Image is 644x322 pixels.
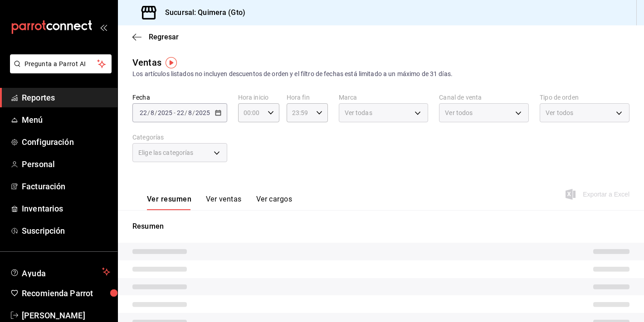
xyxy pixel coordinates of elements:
a: Pregunta a Parrot AI [6,66,112,75]
span: Ver todos [445,108,473,117]
span: Menú [22,114,110,126]
label: Categorías [132,134,227,140]
label: Hora inicio [238,94,279,101]
span: [PERSON_NAME] [22,309,110,322]
span: - [174,109,176,116]
input: -- [176,109,185,116]
label: Marca [339,94,429,101]
input: -- [188,109,192,116]
span: Personal [22,158,110,170]
span: Elige las categorías [138,148,194,157]
span: Facturación [22,180,110,192]
label: Tipo de orden [540,94,629,101]
span: Reportes [22,91,110,104]
img: Tooltip marker [166,57,177,68]
button: Ver resumen [147,195,191,210]
label: Canal de venta [439,94,529,101]
div: Ventas [132,56,161,69]
span: Suscripción [22,225,110,237]
span: / [155,109,157,116]
span: Inventarios [22,202,110,215]
div: navigation tabs [147,195,292,210]
p: Resumen [132,221,629,232]
span: / [185,109,187,116]
input: -- [150,109,155,116]
button: Regresar [132,33,179,41]
label: Fecha [132,94,227,101]
span: / [192,109,195,116]
button: Pregunta a Parrot AI [10,54,112,73]
span: Configuración [22,136,110,148]
span: Ayuda [22,266,98,277]
label: Hora fin [287,94,328,101]
input: ---- [157,109,173,116]
span: Regresar [149,33,179,41]
h3: Sucursal: Quimera (Gto) [158,7,245,18]
button: Ver ventas [206,195,242,210]
span: Pregunta a Parrot AI [24,59,98,69]
span: Ver todas [345,108,372,117]
button: open_drawer_menu [100,24,107,31]
input: -- [139,109,147,116]
span: Ver todos [546,108,573,117]
span: / [147,109,150,116]
span: Recomienda Parrot [22,287,110,299]
div: Los artículos listados no incluyen descuentos de orden y el filtro de fechas está limitado a un m... [132,69,629,79]
input: ---- [195,109,210,116]
button: Ver cargos [256,195,293,210]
